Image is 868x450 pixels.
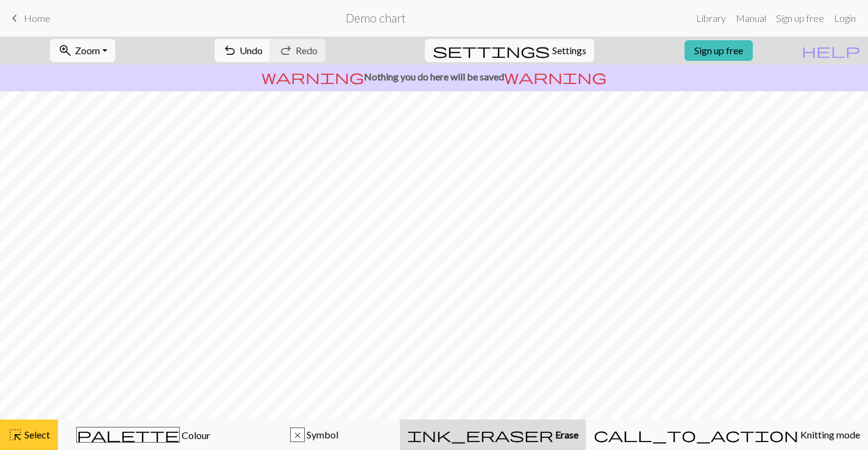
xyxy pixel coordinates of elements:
span: Colour [180,429,210,441]
span: ink_eraser [407,426,553,443]
span: Settings [552,43,586,58]
span: warning [261,68,364,85]
span: Zoom [75,44,100,56]
span: keyboard_arrow_left [7,10,22,27]
a: Home [7,8,51,29]
span: highlight_alt [8,426,23,443]
a: Library [691,6,731,30]
span: Erase [553,429,578,440]
p: Nothing you do here will be saved [5,69,863,84]
div: x [291,428,304,443]
i: Settings [433,43,550,58]
button: Erase [400,420,586,450]
a: Login [829,6,861,30]
span: warning [504,68,607,85]
span: Home [24,12,51,24]
span: zoom_in [58,42,73,59]
a: Sign up free [771,6,829,30]
button: Colour [58,420,229,450]
span: palette [77,426,179,443]
span: undo [222,42,237,59]
span: call_to_action [594,426,799,443]
button: Zoom [50,39,115,62]
span: Symbol [305,429,338,440]
span: Undo [240,44,263,56]
span: Knitting mode [799,429,860,440]
button: SettingsSettings [425,39,594,62]
span: settings [433,42,550,59]
h2: Demo chart [346,11,406,25]
button: Knitting mode [586,420,868,450]
span: Select [23,429,50,440]
button: Undo [215,39,271,62]
a: Sign up free [685,40,753,61]
a: Manual [731,6,771,30]
button: x Symbol [229,420,400,450]
span: help [802,42,860,59]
